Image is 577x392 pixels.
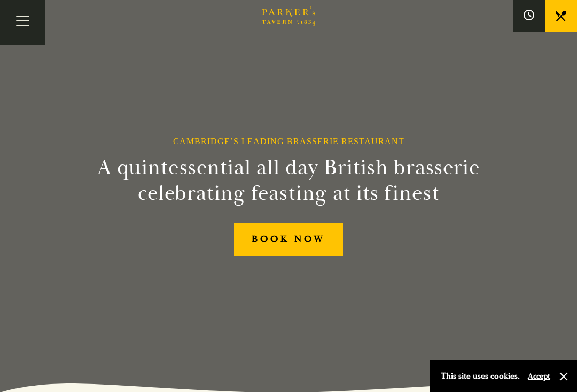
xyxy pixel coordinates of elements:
[173,136,404,146] h1: Cambridge’s Leading Brasserie Restaurant
[441,369,520,384] p: This site uses cookies.
[88,155,489,206] h2: A quintessential all day British brasserie celebrating feasting at its finest
[234,223,343,256] a: BOOK NOW
[528,371,550,381] button: Accept
[558,371,569,382] button: Close and accept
